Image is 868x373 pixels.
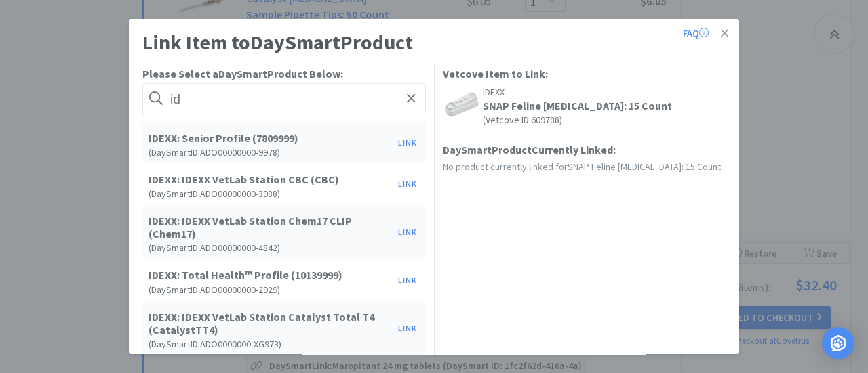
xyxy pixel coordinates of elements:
button: Link [391,175,424,194]
h6: ( DaySmart ID: ADO00000000-4842 ) [149,243,391,253]
h5: DaySmart Product Currently Linked: [443,144,616,156]
h5: IDEXX: IDEXX VetLab Station Chem17 CLIP (Chem17) [149,215,391,240]
h1: Link Item to DaySmart Product [142,26,413,58]
h6: ( DaySmart ID: ADO0000000-XG973 ) [149,339,391,349]
h5: Vetcove Item to Link: [443,68,548,81]
h6: ( DaySmart ID: ADO00000000-2929 ) [149,285,391,294]
h6: ( DaySmart ID: ADO00000000-3988 ) [149,189,391,198]
img: 69945fbf0e26416b89d75a43def9a48f_598003.png [445,87,479,121]
input: Search for PIMS products [142,83,426,114]
button: Link [391,271,424,290]
h5: IDEXX: Senior Profile (7809999) [149,132,391,145]
h5: Please Select a DaySmart Product Below: [142,68,426,81]
h5: IDEXX: Total Health™ Profile (10139999) [149,269,391,282]
h6: (Vetcove ID: 609788 ) [483,116,724,125]
h5: SNAP Feline [MEDICAL_DATA]: 15 Count [483,100,724,112]
div: Open Intercom Messenger [822,327,854,359]
button: Link [391,223,424,242]
button: Link [391,133,424,152]
button: Link [391,319,424,338]
h6: ( DaySmart ID: ADO00000000-9978 ) [149,148,391,157]
a: FAQ [683,26,709,41]
p: No product currently linked for SNAP Feline [MEDICAL_DATA]: 15 Count [443,159,721,174]
h6: IDEXX [483,87,724,97]
h5: IDEXX: IDEXX VetLab Station Catalyst Total T4 (CatalystTT4) [149,311,391,336]
h5: IDEXX: IDEXX VetLab Station CBC (CBC) [149,173,391,186]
